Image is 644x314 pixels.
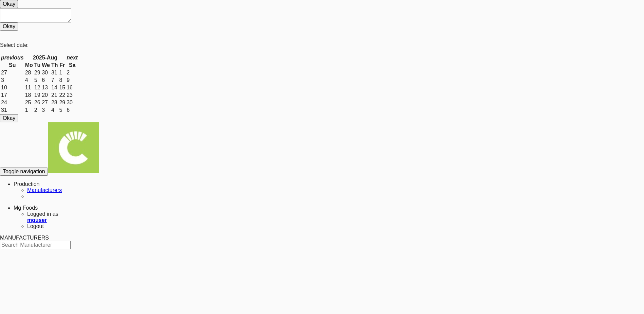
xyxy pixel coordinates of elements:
[34,92,41,99] td: 19
[51,99,58,106] td: 28
[66,107,78,114] td: 6
[51,69,58,76] td: 31
[48,122,99,173] img: Micromart
[3,169,45,174] span: Toggle navigation
[66,77,78,84] td: 9
[25,69,33,76] td: 28
[25,92,33,99] td: 18
[14,205,38,211] a: Mg Foods
[34,69,41,76] td: 29
[34,77,41,84] td: 5
[25,107,33,114] td: 1
[27,217,47,223] a: mguser
[41,77,50,84] td: 6
[41,99,50,106] td: 27
[1,99,24,106] td: 24
[59,77,66,84] td: 8
[67,55,78,60] span: next
[1,54,24,61] th: previous
[1,62,24,69] th: Su
[59,107,66,114] td: 5
[34,107,41,114] td: 2
[51,84,58,91] td: 14
[59,92,66,99] td: 22
[14,181,40,187] a: Production
[66,54,78,61] th: next
[66,99,78,106] td: 30
[34,62,41,69] th: Tu
[41,92,50,99] td: 20
[27,211,644,223] li: Logged in as
[51,92,58,99] td: 21
[1,84,24,91] td: 10
[59,62,66,69] th: Fr
[59,84,66,91] td: 15
[25,62,33,69] th: Mo
[66,69,78,76] td: 2
[34,99,41,106] td: 26
[66,84,78,91] td: 16
[25,77,33,84] td: 4
[41,69,50,76] td: 30
[1,55,24,60] span: previous
[25,84,33,91] td: 11
[66,92,78,99] td: 23
[51,77,58,84] td: 7
[1,69,24,76] td: 27
[1,77,24,84] td: 3
[34,84,41,91] td: 12
[25,54,66,61] th: 2025-Aug
[41,62,50,69] th: We
[1,92,24,99] td: 17
[25,99,33,106] td: 25
[41,84,50,91] td: 13
[1,107,24,114] td: 31
[51,107,58,114] td: 4
[66,62,78,69] th: Sa
[59,69,66,76] td: 1
[59,99,66,106] td: 29
[51,62,58,69] th: Th
[41,107,50,114] td: 3
[27,223,45,229] a: Logout
[27,187,62,193] a: Manufacturers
